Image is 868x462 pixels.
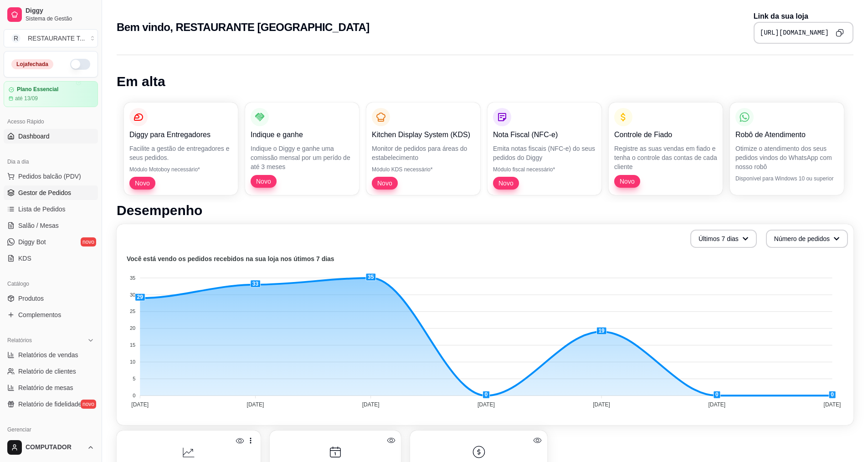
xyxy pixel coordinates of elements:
h2: Bem vindo, RESTAURANTE [GEOGRAPHIC_DATA] [117,20,370,35]
a: Salão / Mesas [4,218,98,233]
a: Relatório de fidelidadenovo [4,397,98,411]
span: Lista de Pedidos [18,205,66,214]
tspan: 30 [130,292,135,298]
button: Alterar Status [70,59,90,70]
a: Gestor de Pedidos [4,185,98,200]
a: Plano Essencialaté 13/09 [4,81,98,107]
span: Produtos [18,294,44,303]
tspan: [DATE] [593,401,610,408]
tspan: [DATE] [478,401,495,408]
pre: [URL][DOMAIN_NAME] [760,28,829,37]
span: Relatórios [7,337,32,344]
a: KDS [4,251,98,266]
tspan: 35 [130,275,135,281]
p: Indique o Diggy e ganhe uma comissão mensal por um perído de até 3 meses [251,144,354,171]
span: COMPUTADOR [26,443,83,452]
tspan: 0 [133,393,135,398]
p: Indique e ganhe [251,129,354,140]
p: Disponível para Windows 10 ou superior [735,175,838,182]
h1: Em alta [117,73,853,90]
tspan: [DATE] [708,401,725,408]
span: Complementos [18,310,61,319]
span: R [11,34,21,43]
text: Você está vendo os pedidos recebidos na sua loja nos útimos 7 dias [127,255,334,262]
tspan: 10 [130,359,135,364]
p: Robô de Atendimento [735,129,838,140]
span: Relatórios de vendas [18,350,78,359]
p: Diggy para Entregadores [129,129,232,140]
button: Copy to clipboard [832,26,847,40]
span: Diggy Bot [18,237,46,246]
h1: Desempenho [117,202,853,219]
div: Gerenciar [4,422,98,437]
p: Módulo fiscal necessário* [493,166,596,173]
span: Pedidos balcão (PDV) [18,172,81,181]
button: Indique e ganheIndique o Diggy e ganhe uma comissão mensal por um perído de até 3 mesesNovo [245,103,359,195]
p: Módulo KDS necessário* [372,166,475,173]
button: Select a team [4,29,98,47]
tspan: 25 [130,308,135,314]
button: Controle de FiadoRegistre as suas vendas em fiado e tenha o controle das contas de cada clienteNovo [609,103,723,195]
button: Pedidos balcão (PDV) [4,169,98,184]
span: Gestor de Pedidos [18,188,71,197]
span: Novo [131,179,154,188]
div: Acesso Rápido [4,114,98,129]
span: Relatório de mesas [18,383,73,392]
button: Número de pedidos [766,230,848,248]
p: Otimize o atendimento dos seus pedidos vindos do WhatsApp com nosso robô [735,144,838,171]
article: Plano Essencial [17,86,58,93]
span: Relatório de clientes [18,367,76,376]
tspan: [DATE] [131,401,149,408]
p: Facilite a gestão de entregadores e seus pedidos. [129,144,232,162]
span: Salão / Mesas [18,221,59,230]
p: Emita notas fiscais (NFC-e) do seus pedidos do Diggy [493,144,596,162]
span: Relatório de fidelidade [18,400,82,409]
span: Novo [374,179,396,188]
tspan: 20 [130,325,135,331]
button: Kitchen Display System (KDS)Monitor de pedidos para áreas do estabelecimentoMódulo KDS necessário... [366,103,480,195]
a: Lista de Pedidos [4,202,98,216]
article: até 13/09 [15,95,38,102]
span: Sistema de Gestão [26,15,94,22]
p: Monitor de pedidos para áreas do estabelecimento [372,144,475,162]
button: Robô de AtendimentoOtimize o atendimento dos seus pedidos vindos do WhatsApp com nosso robôDispon... [730,103,844,195]
button: Últimos 7 dias [690,230,757,248]
p: Kitchen Display System (KDS) [372,129,475,140]
tspan: 15 [130,342,135,348]
p: Registre as suas vendas em fiado e tenha o controle das contas de cada cliente [614,144,717,171]
a: Diggy Botnovo [4,235,98,249]
p: Controle de Fiado [614,129,717,140]
span: Dashboard [18,132,50,141]
p: Link da sua loja [754,11,853,22]
span: Diggy [26,7,94,15]
tspan: [DATE] [247,401,264,408]
div: RESTAURANTE T ... [28,34,85,43]
a: Produtos [4,291,98,306]
p: Módulo Motoboy necessário* [129,166,232,173]
button: Diggy para EntregadoresFacilite a gestão de entregadores e seus pedidos.Módulo Motoboy necessário... [124,103,238,195]
a: Complementos [4,308,98,322]
button: Nota Fiscal (NFC-e)Emita notas fiscais (NFC-e) do seus pedidos do DiggyMódulo fiscal necessário*Novo [488,103,601,195]
button: COMPUTADOR [4,436,98,458]
span: Novo [616,177,638,186]
p: Nota Fiscal (NFC-e) [493,129,596,140]
div: Catálogo [4,277,98,291]
span: Novo [252,177,275,186]
div: Loja fechada [11,59,53,69]
tspan: [DATE] [824,401,841,408]
tspan: [DATE] [362,401,380,408]
a: DiggySistema de Gestão [4,4,98,26]
span: Novo [495,179,517,188]
tspan: 5 [133,376,135,381]
a: Relatório de mesas [4,380,98,395]
div: Dia a dia [4,154,98,169]
span: KDS [18,254,31,263]
a: Relatórios de vendas [4,348,98,362]
a: Relatório de clientes [4,364,98,379]
a: Dashboard [4,129,98,144]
